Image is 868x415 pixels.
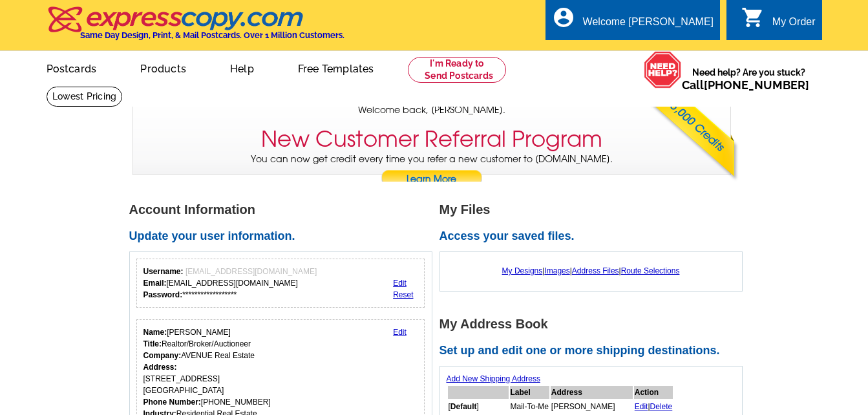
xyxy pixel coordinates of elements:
[209,52,275,83] a: Help
[136,259,425,308] div: Your login information.
[185,267,317,276] span: [EMAIL_ADDRESS][DOMAIN_NAME]
[450,402,477,411] b: Default
[704,78,809,92] a: [PHONE_NUMBER]
[439,317,750,331] h1: My Address Book
[143,398,201,407] strong: Phone Number:
[393,279,407,288] a: Edit
[47,16,344,40] a: Same Day Design, Print, & Mail Postcards. Over 1 Million Customers.
[682,66,816,92] span: Need help? Are you stuck?
[358,103,505,117] span: Welcome back, [PERSON_NAME].
[741,14,816,30] a: shopping_cart My Order
[80,30,344,40] h4: Same Day Design, Print, & Mail Postcards. Over 1 Million Customers.
[634,386,673,399] th: Action
[447,259,736,283] div: | | |
[502,266,543,275] a: My Designs
[143,279,167,288] strong: Email:
[741,6,765,29] i: shopping_cart
[143,351,182,360] strong: Company:
[650,402,673,411] a: Delete
[510,386,549,399] th: Label
[26,52,118,83] a: Postcards
[393,290,413,299] a: Reset
[544,266,569,275] a: Images
[261,126,602,153] h3: New Customer Referral Program
[552,6,575,29] i: account_circle
[120,52,207,83] a: Products
[439,203,750,217] h1: My Files
[143,328,167,337] strong: Name:
[129,203,439,217] h1: Account Information
[644,51,682,89] img: help
[143,339,162,348] strong: Title:
[635,402,648,411] a: Edit
[393,328,407,337] a: Edit
[621,266,680,275] a: Route Selections
[381,170,483,189] a: Learn More
[277,52,395,83] a: Free Templates
[129,229,439,244] h2: Update your user information.
[682,78,809,92] span: Call
[572,266,619,275] a: Address Files
[439,229,750,244] h2: Access your saved files.
[583,16,714,34] div: Welcome [PERSON_NAME]
[772,16,816,34] div: My Order
[143,363,177,372] strong: Address:
[551,386,633,399] th: Address
[143,267,184,276] strong: Username:
[439,344,750,358] h2: Set up and edit one or more shipping destinations.
[143,290,183,299] strong: Password:
[447,374,540,383] a: Add New Shipping Address
[133,153,730,189] p: You can now get credit every time you refer a new customer to [DOMAIN_NAME].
